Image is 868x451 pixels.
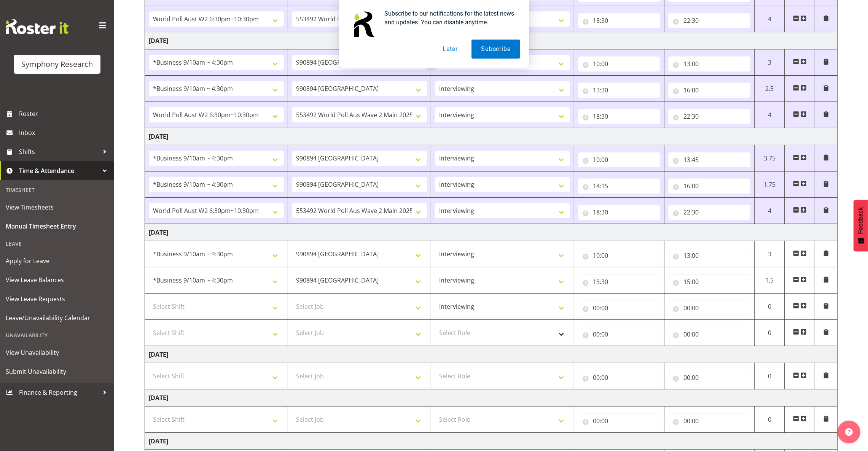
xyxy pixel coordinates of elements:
a: Leave/Unavailability Calendar [2,308,112,327]
td: 0 [755,363,785,389]
td: 4 [755,102,785,128]
input: Click to select... [578,205,660,220]
input: Click to select... [668,248,750,263]
td: 0 [755,294,785,320]
a: View Leave Requests [2,289,112,308]
span: View Leave Requests [6,293,108,305]
span: Leave/Unavailability Calendar [6,312,108,324]
td: 1.75 [755,172,785,198]
input: Click to select... [578,83,660,98]
input: Click to select... [668,205,750,220]
button: Later [433,40,467,59]
input: Click to select... [578,370,660,385]
a: Apply for Leave [2,251,112,270]
span: Apply for Leave [6,255,108,267]
td: 1.5 [755,267,785,294]
div: Timesheet [2,182,112,198]
img: help-xxl-2.png [845,428,853,436]
td: [DATE] [145,433,838,450]
td: 3.75 [755,145,785,172]
div: Leave [2,236,112,251]
input: Click to select... [668,370,750,385]
span: View Timesheets [6,202,108,213]
input: Click to select... [668,274,750,289]
input: Click to select... [668,327,750,342]
a: View Unavailability [2,343,112,362]
span: Feedback [857,207,864,234]
td: [DATE] [145,389,838,407]
input: Click to select... [668,152,750,167]
input: Click to select... [578,413,660,429]
td: 2.5 [755,76,785,102]
input: Click to select... [578,178,660,194]
span: Manual Timesheet Entry [6,221,108,232]
td: [DATE] [145,128,838,145]
input: Click to select... [578,300,660,316]
input: Click to select... [578,327,660,342]
span: Time & Attendance [19,165,99,176]
input: Click to select... [578,109,660,124]
td: [DATE] [145,224,838,241]
input: Click to select... [578,248,660,263]
div: Unavailability [2,327,112,343]
span: Inbox [19,127,110,138]
span: View Unavailability [6,347,108,358]
a: View Timesheets [2,198,112,217]
button: Feedback - Show survey [854,200,868,251]
td: 4 [755,198,785,224]
a: View Leave Balances [2,270,112,289]
img: notification icon [348,9,379,40]
button: Subscribe [471,40,520,59]
input: Click to select... [668,109,750,124]
input: Click to select... [668,178,750,194]
input: Click to select... [668,300,750,316]
span: Roster [19,108,110,119]
input: Click to select... [578,274,660,289]
span: Finance & Reporting [19,387,99,398]
input: Click to select... [668,83,750,98]
input: Click to select... [668,413,750,429]
a: Manual Timesheet Entry [2,217,112,236]
input: Click to select... [578,152,660,167]
div: Subscribe to our notifications for the latest news and updates. You can disable anytime. [379,9,520,27]
a: Submit Unavailability [2,362,112,381]
td: 3 [755,241,785,267]
td: 0 [755,320,785,346]
span: Submit Unavailability [6,366,108,377]
td: 0 [755,407,785,433]
td: [DATE] [145,346,838,363]
span: Shifts [19,146,99,157]
span: View Leave Balances [6,274,108,286]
